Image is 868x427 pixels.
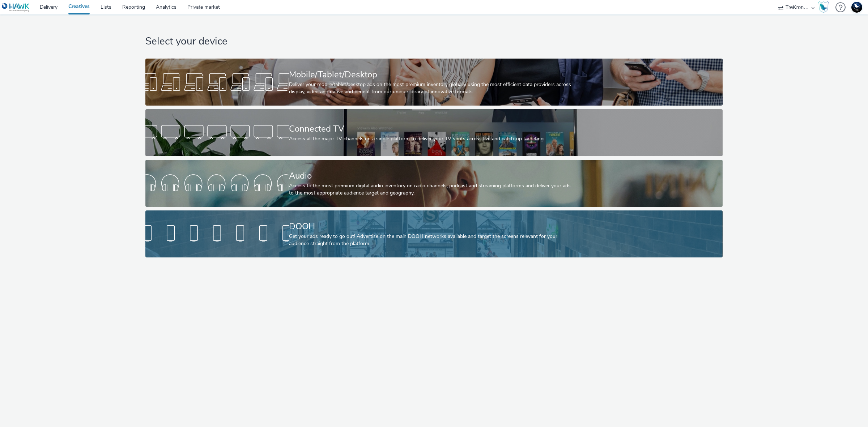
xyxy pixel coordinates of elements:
[289,220,576,233] div: DOOH
[289,81,576,96] div: Deliver your mobile/tablet/desktop ads on the most premium inventory globally using the most effi...
[818,1,832,13] a: Hawk Academy
[851,2,862,13] img: Support Hawk
[289,68,576,81] div: Mobile/Tablet/Desktop
[145,35,722,48] h1: Select your device
[289,135,576,142] div: Access all the major TV channels on a single platform to deliver your TV spots across live and ca...
[818,1,829,13] img: Hawk Academy
[289,123,576,135] div: Connected TV
[289,170,576,182] div: Audio
[145,59,722,106] a: Mobile/Tablet/DesktopDeliver your mobile/tablet/desktop ads on the most premium inventory globall...
[289,233,576,248] div: Get your ads ready to go out! Advertise on the main DOOH networks available and target the screen...
[145,210,722,257] a: DOOHGet your ads ready to go out! Advertise on the main DOOH networks available and target the sc...
[2,3,30,12] img: undefined Logo
[289,182,576,197] div: Access to the most premium digital audio inventory on radio channels, podcast and streaming platf...
[145,160,722,207] a: AudioAccess to the most premium digital audio inventory on radio channels, podcast and streaming ...
[145,109,722,156] a: Connected TVAccess all the major TV channels on a single platform to deliver your TV spots across...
